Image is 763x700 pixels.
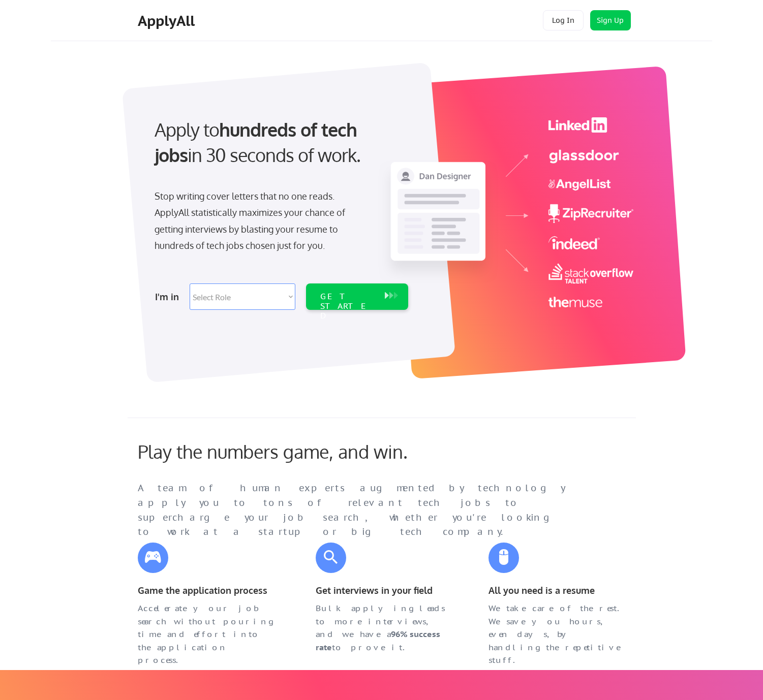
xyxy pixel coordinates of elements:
button: Sign Up [590,10,631,30]
div: We take care of the rest. We save you hours, even days, by handling the repetitive stuff. [489,602,626,667]
div: I'm in [155,289,184,305]
div: ApplyAll [138,12,198,29]
div: Play the numbers game, and win. [138,440,453,462]
div: Game the application process [138,583,275,598]
div: GET STARTED [320,292,375,321]
div: Accelerate your job search without pouring time and effort into the application process. [138,602,275,667]
strong: 96% success rate [316,629,442,652]
div: Bulk applying leads to more interviews, and we have a to prove it. [316,602,453,654]
div: All you need is a resume [489,583,626,598]
div: Stop writing cover letters that no one reads. ApplyAll statistically maximizes your chance of get... [155,188,363,254]
div: Apply to in 30 seconds of work. [155,117,404,168]
strong: hundreds of tech jobs [155,118,361,166]
div: Get interviews in your field [316,583,453,598]
div: A team of human experts augmented by technology apply you to tons of relevant tech jobs to superc... [138,481,585,539]
button: Log In [543,10,584,30]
